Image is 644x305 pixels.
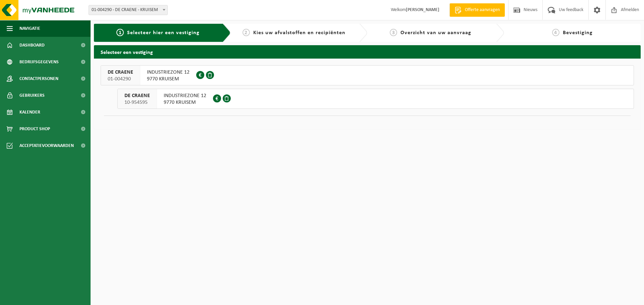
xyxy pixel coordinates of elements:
[243,29,250,36] span: 2
[89,5,167,15] span: 01-004290 - DE CRAENE - KRUISEM
[147,69,190,76] span: INDUSTRIEZONE 12
[253,30,345,35] span: Kies uw afvalstoffen en recipiënten
[19,20,40,37] span: Navigatie
[390,29,397,36] span: 3
[127,30,200,35] span: Selecteer hier een vestiging
[563,30,593,35] span: Bevestiging
[19,104,40,121] span: Kalender
[19,70,58,87] span: Contactpersonen
[463,7,501,13] span: Offerte aanvragen
[116,29,124,36] span: 1
[164,92,206,99] span: INDUSTRIEZONE 12
[400,30,471,35] span: Overzicht van uw aanvraag
[124,99,150,106] span: 10-954595
[19,121,50,137] span: Product Shop
[19,54,59,70] span: Bedrijfsgegevens
[164,99,206,106] span: 9770 KRUISEM
[449,3,505,17] a: Offerte aanvragen
[19,37,45,54] span: Dashboard
[101,65,634,85] button: DE CRAENE 01-004290 INDUSTRIEZONE 129770 KRUISEM
[19,87,45,104] span: Gebruikers
[406,7,439,12] strong: [PERSON_NAME]
[108,76,133,82] span: 01-004290
[117,89,634,109] button: DE CRAENE 10-954595 INDUSTRIEZONE 129770 KRUISEM
[552,29,559,36] span: 4
[19,137,74,154] span: Acceptatievoorwaarden
[147,76,190,82] span: 9770 KRUISEM
[3,290,112,305] iframe: chat widget
[124,92,150,99] span: DE CRAENE
[108,69,133,76] span: DE CRAENE
[94,45,641,58] h2: Selecteer een vestiging
[89,5,168,15] span: 01-004290 - DE CRAENE - KRUISEM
